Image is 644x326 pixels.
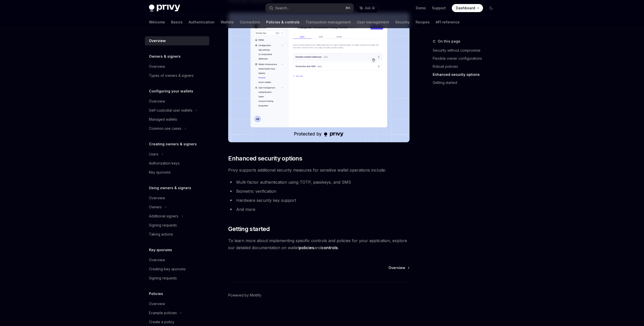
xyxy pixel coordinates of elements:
[149,160,180,166] div: Authorization keys
[149,213,178,219] div: Additional signers
[149,291,163,297] h5: Policies
[149,204,162,210] div: Owners
[416,16,430,28] a: Recipes
[149,169,171,175] div: Key quorums
[149,185,191,191] h5: Using owners & signers
[145,221,209,230] a: Signing requests
[189,16,215,28] a: Authentication
[433,71,499,79] a: Enhanced security options
[228,206,410,213] li: And more
[266,16,300,28] a: Policies & controls
[433,62,499,71] a: Robust policies
[388,265,405,270] span: Overview
[436,16,460,28] a: API reference
[149,266,186,272] div: Creating key quorums
[356,4,378,13] button: Ask AI
[149,222,177,228] div: Signing requests
[149,195,165,201] div: Overview
[149,98,165,104] div: Overview
[433,79,499,87] a: Getting started
[432,6,446,11] a: Support
[149,63,165,70] div: Overview
[228,225,270,233] span: Getting started
[388,265,409,270] a: Overview
[145,62,209,71] a: Overview
[456,6,475,11] span: Dashboard
[145,71,209,80] a: Types of owners & signers
[149,38,166,44] div: Overview
[145,299,209,308] a: Overview
[228,197,410,204] li: Hardware security key support
[433,54,499,62] a: Flexible owner configurations
[228,293,261,298] a: Powered by Mintlify
[145,255,209,265] a: Overview
[145,193,209,203] a: Overview
[145,168,209,177] a: Key quorums
[149,275,177,281] div: Signing requests
[306,16,351,28] a: Transaction management
[149,141,197,147] h5: Creating owners & signers
[149,116,177,122] div: Managed wallets
[228,13,410,142] img: images/Policies.png
[345,6,351,10] span: ⌘ K
[395,16,410,28] a: Security
[149,53,181,59] h5: Owners & signers
[416,6,426,11] a: Demo
[149,231,173,237] div: Taking actions
[228,179,410,186] li: Multi-factor authentication using TOTP, passkeys, and SMS
[357,16,389,28] a: User management
[266,4,354,13] button: Search...⌘K
[228,237,410,251] span: To learn more about implementing specific controls and policies for your application, explore our...
[228,167,410,174] span: Privy supports additional security measures for sensitive wallet operations include:
[145,36,209,45] a: Overview
[221,16,234,28] a: Wallets
[149,257,165,263] div: Overview
[149,5,180,12] img: dark logo
[438,38,460,44] span: On this page
[149,125,181,132] div: Common use cases
[240,16,260,28] a: Connectors
[487,4,495,12] button: Toggle dark mode
[171,16,183,28] a: Basics
[149,319,174,325] div: Create a policy
[299,245,314,250] a: policies
[149,73,194,79] div: Types of owners & signers
[321,245,338,250] a: controls
[228,188,410,195] li: Biometric verification
[275,5,289,11] div: Search...
[149,310,177,316] div: Example policies
[149,301,165,307] div: Overview
[145,274,209,283] a: Signing requests
[145,115,209,124] a: Managed wallets
[149,107,192,113] div: Self-custodial user wallets
[149,247,172,253] h5: Key quorums
[452,4,483,12] a: Dashboard
[149,16,165,28] a: Welcome
[228,154,302,162] span: Enhanced security options
[149,151,158,157] div: Users
[145,230,209,239] a: Taking actions
[365,6,375,11] span: Ask AI
[145,97,209,106] a: Overview
[145,265,209,274] a: Creating key quorums
[145,159,209,168] a: Authorization keys
[433,46,499,54] a: Security without compromise
[149,88,193,94] h5: Configuring your wallets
